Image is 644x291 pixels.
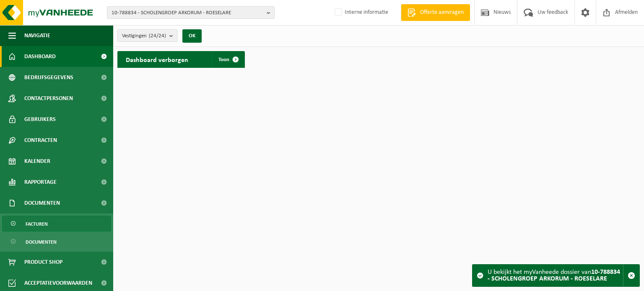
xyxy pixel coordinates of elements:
[117,29,177,42] button: Vestigingen(24/24)
[212,51,244,68] a: Toon
[24,46,56,67] span: Dashboard
[418,8,466,17] span: Offerte aanvragen
[218,57,229,62] span: Toon
[2,234,111,250] a: Documenten
[24,252,62,273] span: Product Shop
[182,29,202,43] button: OK
[2,216,111,232] a: Facturen
[26,216,48,232] span: Facturen
[488,265,623,286] div: U bekijkt het myVanheede dossier van
[24,172,57,193] span: Rapportage
[24,109,56,130] span: Gebruikers
[26,234,57,250] span: Documenten
[401,4,470,21] a: Offerte aanvragen
[107,6,275,19] button: 10-788834 - SCHOLENGROEP ARKORUM - ROESELARE
[112,7,263,19] span: 10-788834 - SCHOLENGROEP ARKORUM - ROESELARE
[149,33,166,39] count: (24/24)
[24,25,50,46] span: Navigatie
[24,193,60,214] span: Documenten
[24,151,50,172] span: Kalender
[117,51,197,67] h2: Dashboard verborgen
[122,30,166,42] span: Vestigingen
[333,6,388,19] label: Interne informatie
[488,269,620,282] strong: 10-788834 - SCHOLENGROEP ARKORUM - ROESELARE
[24,67,73,88] span: Bedrijfsgegevens
[24,88,73,109] span: Contactpersonen
[24,130,57,151] span: Contracten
